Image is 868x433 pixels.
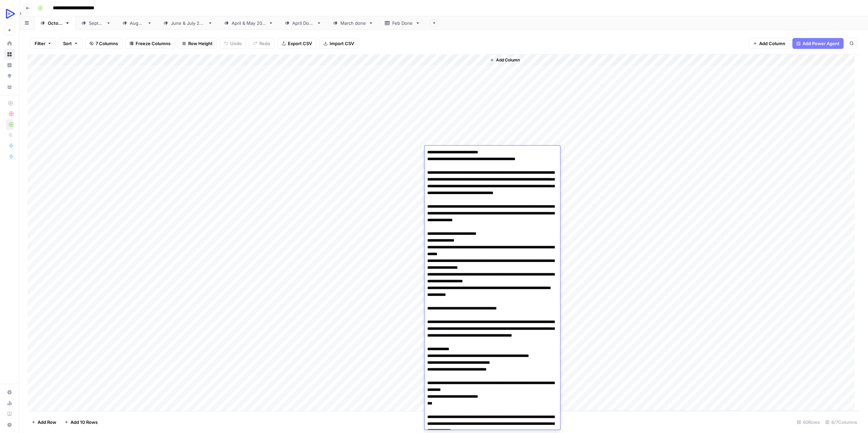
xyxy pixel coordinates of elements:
[35,16,76,30] a: [DATE]
[379,16,426,30] a: Feb Done
[38,419,56,426] span: Add Row
[60,417,102,428] button: Add 10 Rows
[794,417,823,428] div: 60 Rows
[487,56,522,64] button: Add Column
[823,417,860,428] div: 6/7 Columns
[319,38,358,49] button: Import CSV
[125,38,175,49] button: Freeze Columns
[59,38,82,49] button: Sort
[392,20,413,26] div: Feb Done
[288,40,312,47] span: Export CSV
[4,81,15,92] a: Your Data
[327,16,379,30] a: March done
[496,57,520,63] span: Add Column
[158,16,218,30] a: [DATE] & [DATE]
[76,16,117,30] a: [DATE]
[85,38,122,49] button: 7 Columns
[4,398,15,409] a: Usage
[4,409,15,419] a: Learning Hub
[4,8,16,20] img: OpenReplay Logo
[249,38,275,49] button: Redo
[277,38,316,49] button: Export CSV
[292,20,314,26] div: April Done
[178,38,217,49] button: Row Height
[71,419,98,426] span: Add 10 Rows
[340,20,366,26] div: March done
[96,40,118,47] span: 7 Columns
[232,20,266,26] div: [DATE] & [DATE]
[4,71,15,81] a: Opportunities
[279,16,327,30] a: April Done
[30,38,56,49] button: Filter
[89,20,103,26] div: [DATE]
[35,40,45,47] span: Filter
[259,40,270,47] span: Redo
[749,38,790,49] button: Add Column
[63,40,72,47] span: Sort
[792,38,844,49] button: Add Power Agent
[4,419,15,430] button: Help + Support
[171,20,205,26] div: [DATE] & [DATE]
[4,49,15,60] a: Browse
[48,20,62,26] div: [DATE]
[27,417,60,428] button: Add Row
[188,40,213,47] span: Row Height
[220,38,246,49] button: Undo
[803,40,840,47] span: Add Power Agent
[136,40,171,47] span: Freeze Columns
[130,20,144,26] div: [DATE]
[230,40,242,47] span: Undo
[218,16,279,30] a: [DATE] & [DATE]
[4,38,15,49] a: Home
[330,40,354,47] span: Import CSV
[117,16,158,30] a: [DATE]
[4,5,15,22] button: Workspace: OpenReplay
[4,60,15,71] a: Insights
[759,40,785,47] span: Add Column
[4,387,15,398] a: Settings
